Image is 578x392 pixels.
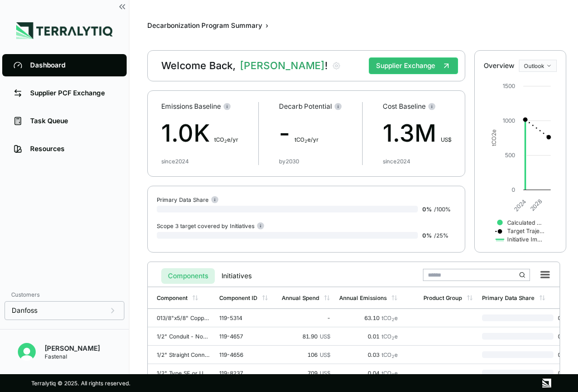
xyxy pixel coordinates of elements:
span: tCO e [382,351,398,358]
button: Components [161,268,215,284]
div: 1.0K [161,115,238,151]
div: Scope 3 target covered by Initiatives [157,221,264,230]
div: since 2024 [161,158,189,164]
div: Decarbonization Program Summary [147,21,262,30]
button: Supplier Exchange [369,57,458,74]
div: 106 [282,351,330,358]
div: Component ID [219,294,257,301]
div: 709 [282,370,330,376]
text: Initiative Im… [507,236,542,243]
div: 63.10 [339,314,398,321]
span: US$ [320,370,330,376]
div: Task Queue [30,117,115,125]
span: tCO e [382,314,398,321]
span: / 25 % [434,232,449,239]
text: 2028 [529,198,543,212]
div: [PERSON_NAME] [45,344,100,353]
text: tCO e [490,129,497,146]
span: 0 % [422,232,432,239]
sub: 2 [392,336,394,341]
div: 0.01 [339,333,398,340]
div: Dashboard [30,61,115,70]
div: 119-4657 [219,333,273,340]
button: Initiatives [215,268,258,284]
img: Logo [16,22,113,39]
span: US$ [320,333,330,340]
span: t CO e/yr [295,136,319,143]
div: - [279,115,342,151]
span: Danfoss [12,306,37,315]
button: Open user button [13,338,40,365]
div: Fastenal [45,353,100,360]
div: Product Group [423,294,462,301]
sub: 2 [392,354,394,359]
div: Annual Spend [282,294,319,301]
span: tCO e [382,333,398,340]
div: Decarb Potential [279,102,342,111]
div: Primary Data Share [482,294,534,301]
div: Overview [484,61,514,70]
div: 0.04 [339,370,398,376]
text: Target Traje… [507,228,545,235]
text: 500 [505,152,515,158]
div: 119-5314 [219,314,273,321]
sub: 2 [224,139,227,144]
tspan: 2 [490,133,497,136]
sub: 2 [392,317,394,322]
text: 0 [512,186,515,193]
div: Emissions Baseline [161,102,238,111]
img: Owen Rogers [18,343,36,361]
div: 119-4656 [219,351,273,358]
div: 1/2" Straight Connector - LiquidTight UL [157,351,210,358]
div: 013/8"x5/8" Copper Carton Closing Staple [157,314,210,321]
text: Calculated … [507,219,542,226]
text: 1000 [503,117,515,124]
span: tCO e [382,370,398,376]
span: / 100 % [434,206,451,212]
sub: 2 [305,139,307,144]
span: t CO e/yr [214,136,238,143]
div: Cost Baseline [383,102,451,111]
sub: 2 [392,372,394,378]
div: 1/2" Type SF or USL Steel Conduit UR [157,370,210,376]
div: Resources [30,144,115,153]
div: Component [157,294,187,301]
div: 1.3M [383,115,451,151]
div: Welcome Back, [161,59,327,72]
span: ! [325,60,327,71]
div: Annual Emissions [339,294,387,301]
div: since 2024 [383,158,410,164]
div: 0.03 [339,351,398,358]
div: Supplier PCF Exchange [30,89,115,98]
div: Primary Data Share [157,195,219,204]
span: 0 % [422,206,432,212]
div: - [282,314,330,321]
div: by 2030 [279,158,299,164]
span: US$ [441,136,451,143]
span: Outlook [524,62,544,69]
div: Customers [4,288,124,301]
span: [PERSON_NAME] [240,59,327,72]
span: US$ [320,351,330,358]
text: 2024 [513,198,527,212]
button: Outlook [519,60,557,72]
div: 1/2" Conduit - Non-Metal LiquidTight UL [157,333,210,340]
span: › [266,21,268,30]
text: 1500 [503,83,515,89]
div: 81.90 [282,333,330,340]
div: 119-8237 [219,370,273,376]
